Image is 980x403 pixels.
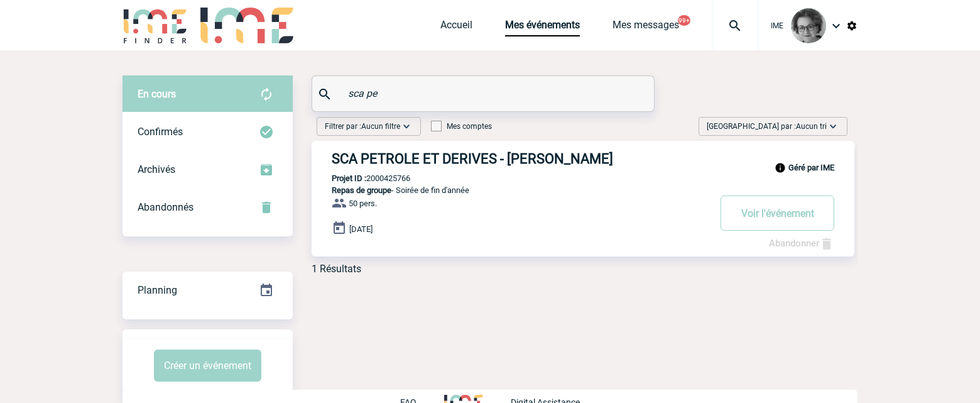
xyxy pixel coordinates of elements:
p: 2000425766 [312,174,410,183]
button: 99+ [678,15,690,26]
div: 1 Résultats [312,263,361,275]
a: SCA PETROLE ET DERIVES - [PERSON_NAME] [312,151,854,167]
img: 101028-0.jpg [791,8,826,43]
p: - Soirée de fin d'année [312,185,709,195]
div: Retrouvez ici tous vos événements annulés [122,189,293,226]
span: Repas de groupe [332,185,391,195]
h3: SCA PETROLE ET DERIVES - [PERSON_NAME] [332,151,709,167]
b: Géré par IME [788,163,834,172]
img: baseline_expand_more_white_24dp-b.png [827,120,839,133]
b: Projet ID : [332,174,366,183]
div: Retrouvez ici tous vos événements organisés par date et état d'avancement [122,272,293,309]
span: [DATE] [349,224,373,234]
span: Aucun tri [796,122,827,131]
div: Retrouvez ici tous vos évènements avant confirmation [122,75,293,113]
a: Planning [122,271,293,308]
span: Filtrer par : [325,120,400,133]
a: Mes événements [505,19,580,36]
span: IME [771,21,783,30]
span: 50 pers. [349,199,377,208]
span: Archivés [138,163,175,175]
img: info_black_24dp.svg [775,162,786,174]
span: Confirmés [138,126,183,138]
span: Aucun filtre [361,122,400,131]
span: Abandonnés [138,201,193,213]
img: baseline_expand_more_white_24dp-b.png [400,120,413,133]
span: [GEOGRAPHIC_DATA] par : [707,120,827,133]
span: En cours [138,88,176,100]
a: Mes messages [612,19,679,36]
a: Abandonner [769,238,834,249]
input: Rechercher un événement par son nom [345,84,624,102]
label: Mes comptes [431,122,492,131]
img: IME-Finder [122,8,188,43]
button: Voir l'événement [721,196,834,231]
div: Retrouvez ici tous les événements que vous avez décidé d'archiver [122,151,293,189]
button: Créer un événement [154,350,261,382]
span: Planning [138,284,177,296]
a: Accueil [440,19,472,36]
